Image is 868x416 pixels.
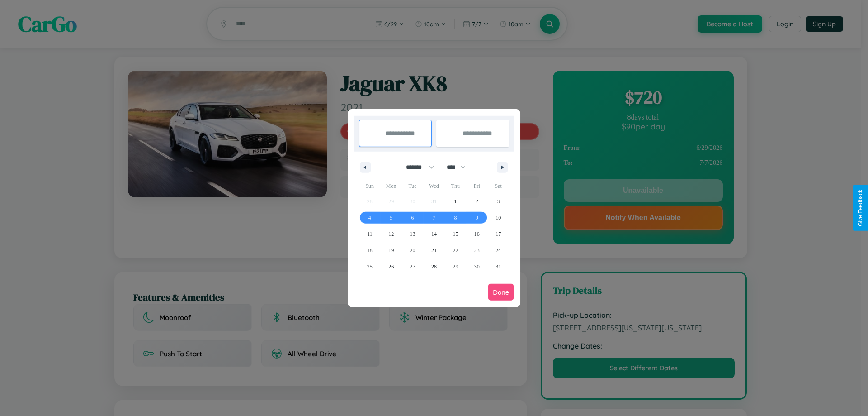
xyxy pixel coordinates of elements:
span: 8 [454,210,457,226]
span: 16 [474,226,480,242]
span: 19 [388,242,394,258]
span: 26 [388,258,394,275]
button: 30 [466,258,487,275]
span: Wed [423,179,444,193]
span: 31 [495,258,501,275]
span: Thu [445,179,466,193]
button: 14 [423,226,444,242]
span: 5 [390,210,392,226]
span: 13 [410,226,415,242]
span: 29 [453,258,458,275]
button: 7 [423,210,444,226]
span: 18 [367,242,373,258]
button: 5 [380,210,401,226]
span: 20 [410,242,415,258]
span: 21 [431,242,437,258]
span: 27 [410,258,415,275]
span: 11 [367,226,373,242]
button: 23 [466,242,487,258]
span: 12 [388,226,394,242]
span: 28 [431,258,437,275]
span: Sat [488,179,509,193]
span: 14 [431,226,437,242]
button: 1 [445,193,466,210]
button: 18 [359,242,380,258]
span: 3 [497,193,500,210]
button: 27 [402,258,423,275]
span: 2 [476,193,478,210]
button: 3 [488,193,509,210]
span: 23 [474,242,480,258]
span: 7 [433,210,435,226]
span: 6 [411,210,414,226]
button: 28 [423,258,444,275]
span: 17 [495,226,501,242]
button: 10 [488,210,509,226]
button: 24 [488,242,509,258]
span: 4 [368,210,371,226]
button: 29 [445,258,466,275]
button: 12 [380,226,401,242]
span: 30 [474,258,480,275]
button: 4 [359,210,380,226]
button: 15 [445,226,466,242]
div: Give Feedback [857,190,863,226]
button: 13 [402,226,423,242]
button: 16 [466,226,487,242]
span: 25 [367,258,373,275]
button: 6 [402,210,423,226]
button: 8 [445,210,466,226]
span: Sun [359,179,380,193]
button: 19 [380,242,401,258]
button: 9 [466,210,487,226]
button: 2 [466,193,487,210]
span: 15 [453,226,458,242]
button: 26 [380,258,401,275]
span: 10 [495,210,501,226]
span: Mon [380,179,401,193]
button: 31 [488,258,509,275]
span: Fri [466,179,487,193]
span: Tue [402,179,423,193]
button: 20 [402,242,423,258]
button: Done [488,284,514,301]
button: 17 [488,226,509,242]
span: 22 [453,242,458,258]
button: 21 [423,242,444,258]
button: 22 [445,242,466,258]
span: 9 [476,210,478,226]
button: 25 [359,258,380,275]
button: 11 [359,226,380,242]
span: 1 [454,193,457,210]
span: 24 [495,242,501,258]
